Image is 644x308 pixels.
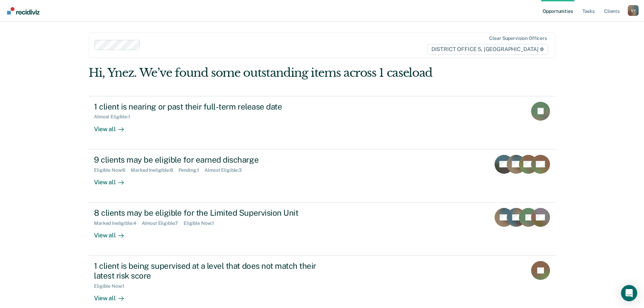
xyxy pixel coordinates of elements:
[94,283,130,289] div: Eligible Now : 1
[131,167,178,173] div: Marked Ineligible : 8
[94,155,331,165] div: 9 clients may be eligible for earned discharge
[628,5,639,16] button: Profile dropdown button
[94,261,331,281] div: 1 client is being supervised at a level that does not match their latest risk score
[427,44,548,55] span: DISTRICT OFFICE 5, [GEOGRAPHIC_DATA]
[89,96,555,149] a: 1 client is nearing or past their full-term release dateAlmost Eligible:1View all
[89,149,555,203] a: 9 clients may be eligible for earned dischargeEligible Now:6Marked Ineligible:8Pending:1Almost El...
[94,120,132,133] div: View all
[94,167,131,173] div: Eligible Now : 6
[628,5,639,16] div: S Y
[142,220,184,226] div: Almost Eligible : 7
[184,220,219,226] div: Eligible Now : 1
[178,167,205,173] div: Pending : 1
[94,208,331,218] div: 8 clients may be eligible for the Limited Supervision Unit
[489,35,547,41] div: Clear supervision officers
[94,173,132,186] div: View all
[7,7,40,15] img: Recidiviz
[89,203,555,256] a: 8 clients may be eligible for the Limited Supervision UnitMarked Ineligible:4Almost Eligible:7Eli...
[621,285,637,301] div: Open Intercom Messenger
[94,114,136,120] div: Almost Eligible : 1
[94,102,331,112] div: 1 client is nearing or past their full-term release date
[89,66,462,80] div: Hi, Ynez. We’ve found some outstanding items across 1 caseload
[205,167,247,173] div: Almost Eligible : 3
[94,226,132,239] div: View all
[94,220,141,226] div: Marked Ineligible : 4
[94,289,132,302] div: View all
